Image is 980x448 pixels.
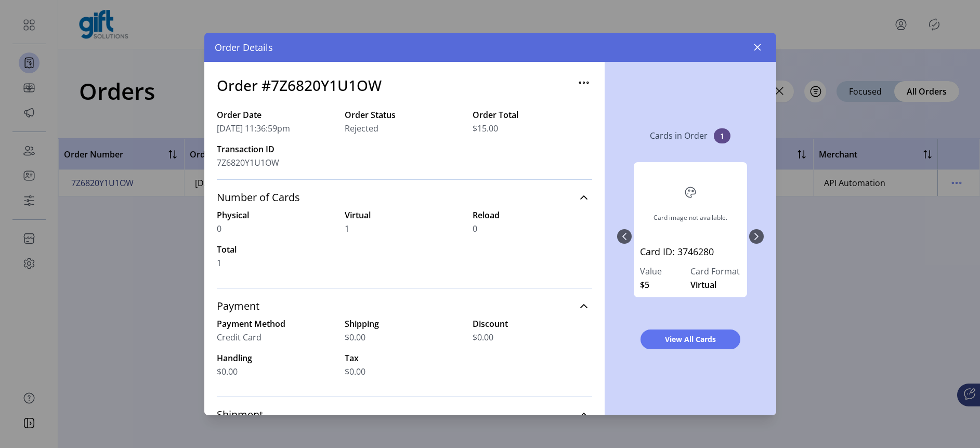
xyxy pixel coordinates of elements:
[217,122,290,135] span: [DATE] 11:36:59pm
[217,410,263,420] span: Shipment
[690,279,716,291] span: Virtual
[473,209,592,221] label: Reload
[217,143,336,155] label: Transaction ID
[650,129,708,142] p: Cards in Order
[217,209,592,282] div: Number of Cards
[345,209,464,221] label: Virtual
[345,122,378,135] span: Rejected
[714,128,730,143] span: 1
[217,295,592,318] a: Payment
[217,331,262,344] span: Credit Card
[217,192,300,203] span: Number of Cards
[345,365,365,378] span: $0.00
[345,318,464,330] label: Shipping
[640,279,649,291] span: $5
[217,209,336,221] label: Physical
[345,222,349,235] span: 1
[632,152,749,321] div: 0
[654,334,727,345] span: View All Cards
[473,122,498,135] span: $15.00
[345,352,464,364] label: Tax
[690,265,741,278] label: Card Format
[217,403,592,426] a: Shipment
[217,74,382,96] h3: Order #7Z6820Y1U1OW
[217,318,336,330] label: Payment Method
[217,243,336,256] label: Total
[473,109,592,121] label: Order Total
[345,109,464,121] label: Order Status
[473,318,592,330] label: Discount
[217,156,279,169] span: 7Z6820Y1U1OW
[654,213,727,222] div: Card image not available.
[217,257,221,269] span: 1
[217,109,336,121] label: Order Date
[640,245,741,265] a: Card ID: 3746280
[215,41,273,55] span: Order Details
[473,222,477,235] span: 0
[217,222,221,235] span: 0
[345,331,365,344] span: $0.00
[641,330,740,349] button: View All Cards
[640,265,690,278] label: Value
[217,186,592,209] a: Number of Cards
[217,365,238,378] span: $0.00
[473,331,493,344] span: $0.00
[217,352,336,364] label: Handling
[217,318,592,390] div: Payment
[217,301,259,311] span: Payment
